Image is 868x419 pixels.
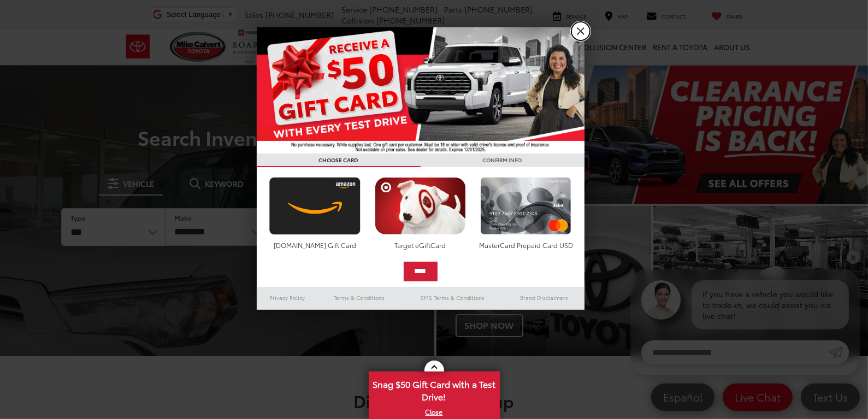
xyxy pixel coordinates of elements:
img: mastercard.png [477,177,574,235]
h3: CHOOSE CARD [257,154,421,167]
img: 55838_top_625864.jpg [257,27,584,154]
img: targetcard.png [372,177,469,235]
span: Snag $50 Gift Card with a Test Drive! [370,373,499,406]
div: Target eGiftCard [372,240,469,250]
div: [DOMAIN_NAME] Gift Card [267,240,363,250]
a: Brand Disclaimers [505,291,584,304]
a: Privacy Policy [257,291,318,304]
h3: CONFIRM INFO [421,154,584,167]
a: Terms & Conditions [317,291,401,304]
img: amazoncard.png [267,177,363,235]
div: MasterCard Prepaid Card USD [477,240,574,250]
a: SMS Terms & Conditions [401,291,505,304]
